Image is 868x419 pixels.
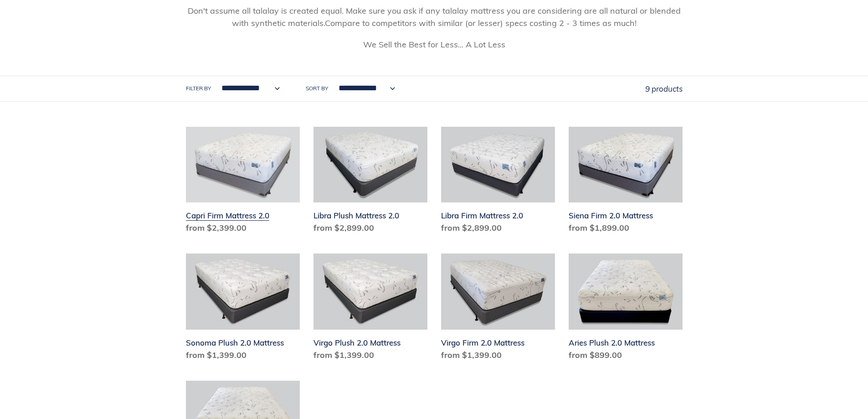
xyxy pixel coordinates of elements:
a: Virgo Plush 2.0 Mattress [313,253,427,365]
label: Sort by [306,84,328,93]
a: Libra Plush Mattress 2.0 [313,127,427,238]
a: Capri Firm Mattress 2.0 [186,127,300,238]
span: 9 products [645,84,683,93]
a: Siena Firm 2.0 Mattress [569,127,683,238]
a: Sonoma Plush 2.0 Mattress [186,253,300,365]
label: Filter by [186,84,211,93]
span: We Sell the Best for Less... A Lot Less [363,39,505,50]
span: Compare to competitors with similar (or lesser) specs costing 2 - 3 times as much! [325,18,637,28]
a: Aries Plush 2.0 Mattress [569,253,683,365]
a: Libra Firm Mattress 2.0 [441,127,555,238]
span: Don't assume all talalay is created equal. Make sure you ask if any talalay mattress you are cons... [188,5,681,28]
a: Virgo Firm 2.0 Mattress [441,253,555,365]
